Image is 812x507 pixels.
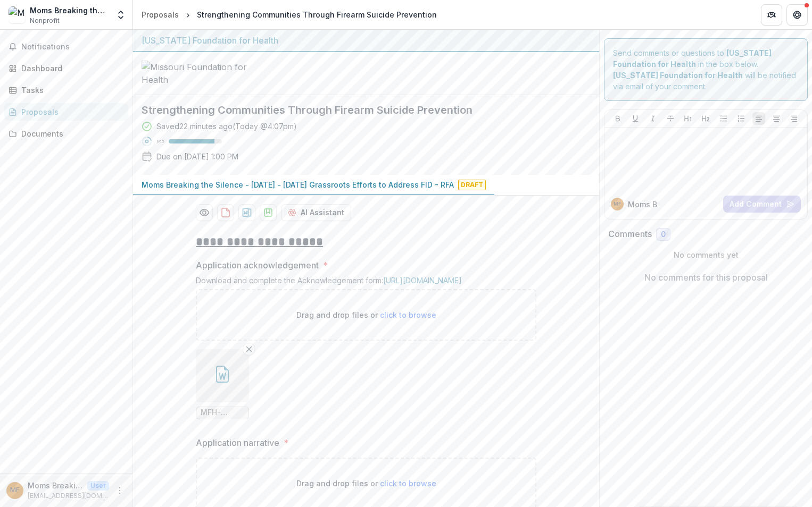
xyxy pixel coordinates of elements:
button: Notifications [4,38,128,55]
img: Missouri Foundation for Health [142,61,248,86]
p: No comments yet [608,249,803,260]
span: Nonprofit [30,16,60,26]
button: Align Left [752,112,765,125]
h2: Comments [608,229,652,239]
a: Documents [4,125,128,142]
p: No comments for this proposal [644,271,768,284]
div: Download and complete the Acknowledgement form: [196,276,536,289]
p: User [87,481,109,491]
span: click to browse [380,479,436,488]
button: Italicize [647,112,659,125]
p: Application narrative [196,436,279,449]
button: AI Assistant [281,204,351,221]
a: Tasks [4,81,128,99]
button: Partners [761,4,782,26]
p: Due on [DATE] 1:00 PM [156,151,238,162]
button: Align Right [788,112,800,125]
strong: [US_STATE] Foundation for Health [613,71,743,80]
div: Remove FileMFH-Grant-Acknowledgement (3).doc [196,349,249,419]
span: Draft [458,180,486,190]
p: Moms Breaking the Silence - [DATE] - [DATE] Grassroots Efforts to Address FID - RFA [142,179,454,190]
div: Proposals [142,9,179,20]
div: Moms Breaking the Silence Foundation [10,487,20,494]
button: Bullet List [717,112,730,125]
a: Proposals [137,7,183,22]
button: More [113,484,126,497]
div: [US_STATE] Foundation for Health [142,34,591,47]
p: Moms B [628,199,657,210]
span: Notifications [21,43,124,52]
button: Add Comment [723,196,801,213]
div: Strengthening Communities Through Firearm Suicide Prevention [197,9,437,20]
button: Heading 2 [699,112,712,125]
button: Align Center [770,112,783,125]
h2: Strengthening Communities Through Firearm Suicide Prevention [142,104,574,116]
p: Moms Breaking the Silence Foundation [28,480,83,491]
button: Get Help [786,4,808,26]
button: Ordered List [735,112,748,125]
div: Moms Breaking the Silence [30,5,109,16]
span: MFH-Grant-Acknowledgement (3).doc [201,408,244,417]
div: Tasks [21,84,120,96]
div: Send comments or questions to in the box below. will be notified via email of your comment. [604,38,808,101]
button: Underline [629,112,642,125]
div: Dashboard [21,63,120,74]
nav: breadcrumb [137,7,441,22]
button: Open entity switcher [113,4,128,26]
p: Application acknowledgement [196,259,319,272]
div: Proposals [21,106,120,117]
button: download-proposal [217,204,234,221]
span: click to browse [380,310,436,319]
img: Moms Breaking the Silence [9,6,26,23]
p: Drag and drop files or [296,309,436,320]
p: [EMAIL_ADDRESS][DOMAIN_NAME] [28,491,109,501]
button: Remove File [243,343,255,356]
button: Strike [664,112,677,125]
p: 86 % [156,138,164,145]
p: Drag and drop files or [296,478,436,489]
span: 0 [661,230,666,239]
button: Heading 1 [682,112,694,125]
a: Proposals [4,103,128,121]
button: Preview a089bf56-9ddb-4ab8-bf55-80926bc800ae-0.pdf [196,204,213,221]
div: Moms Breaking the Silence Foundation [614,201,622,207]
button: download-proposal [260,204,277,221]
a: Dashboard [4,60,128,77]
div: Saved 22 minutes ago ( Today @ 4:07pm ) [156,121,297,132]
a: [URL][DOMAIN_NAME] [383,276,462,285]
button: download-proposal [238,204,255,221]
button: Bold [611,112,624,125]
div: Documents [21,128,120,139]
